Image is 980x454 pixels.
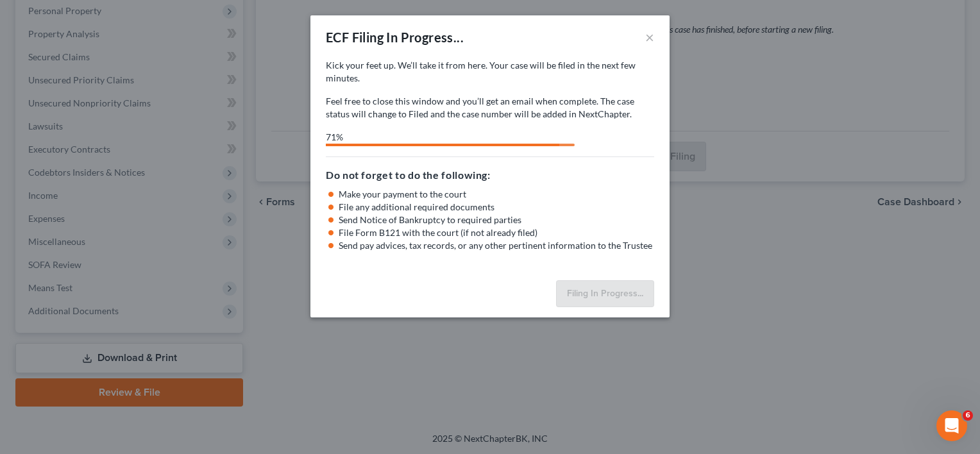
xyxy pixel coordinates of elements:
li: Make your payment to the court [339,188,654,201]
li: Send Notice of Bankruptcy to required parties [339,214,654,226]
li: Send pay advices, tax records, or any other pertinent information to the Trustee [339,239,654,252]
p: Kick your feet up. We’ll take it from here. Your case will be filed in the next few minutes. [326,59,654,85]
h5: Do not forget to do the following: [326,167,654,183]
button: × [645,29,654,45]
p: Feel free to close this window and you’ll get an email when complete. The case status will change... [326,95,654,121]
li: File Form B121 with the court (if not already filed) [339,226,654,239]
iframe: Intercom live chat [936,410,967,441]
button: Filing In Progress... [556,280,654,307]
div: ECF Filing In Progress... [326,28,464,46]
span: 6 [963,410,973,421]
div: 71% [326,131,559,144]
li: File any additional required documents [339,201,654,214]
